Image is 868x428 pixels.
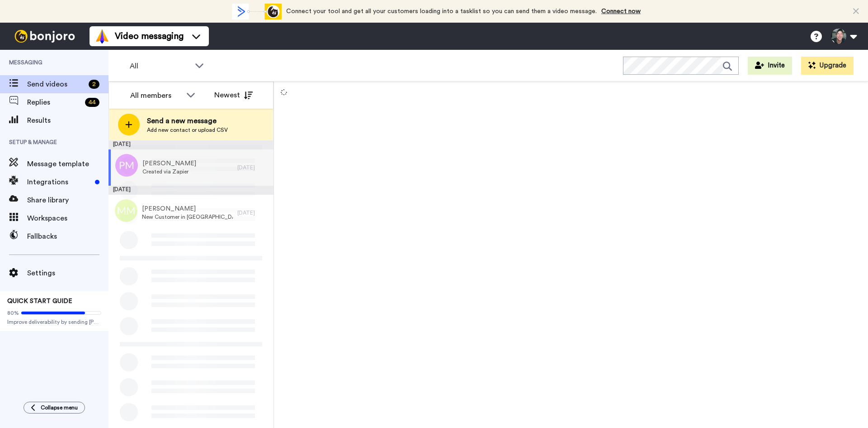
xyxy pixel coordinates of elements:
[27,79,85,90] span: Send videos
[147,126,228,134] span: Add new contact or upload CSV
[27,97,81,108] span: Replies
[95,29,109,43] img: vm-color.svg
[147,115,228,126] span: Send a new message
[27,195,108,206] span: Share library
[237,164,269,171] div: [DATE]
[286,8,597,14] span: Connect your tool and get all your customers loading into a tasklist so you can send them a video...
[232,4,282,19] div: animation
[108,140,274,149] div: [DATE]
[748,57,792,75] button: Invite
[85,98,99,107] div: 44
[108,186,274,195] div: [DATE]
[24,402,85,414] button: Collapse menu
[115,154,138,177] img: pm.png
[130,61,190,72] span: All
[142,159,196,168] span: [PERSON_NAME]
[142,204,233,213] span: [PERSON_NAME]
[27,115,108,126] span: Results
[115,30,184,43] span: Video messaging
[130,90,182,101] div: All members
[27,213,108,224] span: Workspaces
[27,268,108,279] span: Settings
[115,199,137,222] img: mm.png
[601,8,641,14] a: Connect now
[208,86,259,104] button: Newest
[237,209,269,216] div: [DATE]
[11,30,79,43] img: bj-logo-header-white.svg
[41,404,78,411] span: Collapse menu
[801,57,854,75] button: Upgrade
[7,318,101,326] span: Improve deliverability by sending [PERSON_NAME]’s from your own email
[27,177,91,188] span: Integrations
[7,309,19,317] span: 80%
[7,298,72,304] span: QUICK START GUIDE
[142,213,233,221] span: New Customer in [GEOGRAPHIC_DATA]
[27,159,108,169] span: Message template
[89,80,99,89] div: 2
[27,231,108,242] span: Fallbacks
[142,168,196,175] span: Created via Zapier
